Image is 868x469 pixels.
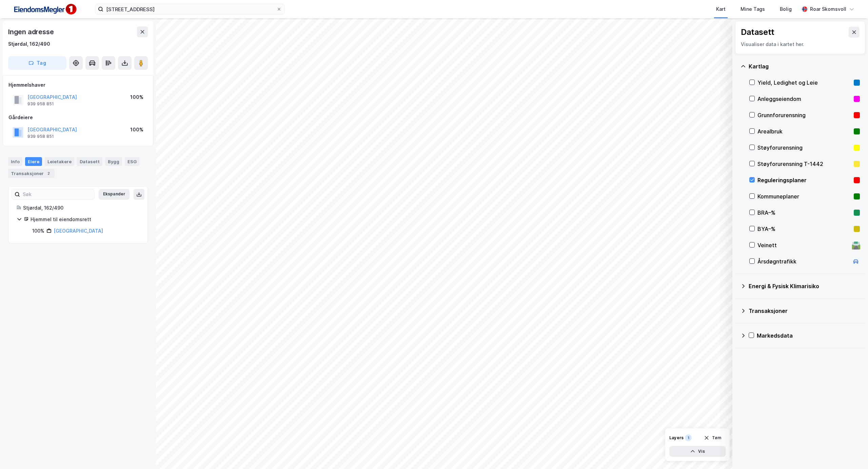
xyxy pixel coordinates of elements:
[757,111,851,119] div: Grunnforurensning
[757,209,851,217] div: BRA–%
[741,40,860,48] div: Visualiser data i kartet her.
[20,189,94,199] input: Søk
[757,241,849,249] div: Veinett
[757,257,849,265] div: Årsdøgntrafikk
[699,432,726,443] button: Tøm
[757,160,851,168] div: Støyforurensning T-1442
[45,170,52,177] div: 2
[749,307,860,315] div: Transaksjoner
[834,436,868,469] div: Kontrollprogram for chat
[27,101,54,107] div: 939 958 851
[11,2,79,17] img: F4PB6Px+NJ5v8B7XTbfpPpyloAAAAASUVORK5CYII=
[8,40,50,48] div: Stjørdal, 162/490
[103,4,276,14] input: Søk på adresse, matrikkel, gårdeiere, leietakere eller personer
[130,126,143,134] div: 100%
[45,157,74,166] div: Leietakere
[757,79,851,87] div: Yield, Ledighet og Leie
[125,157,139,166] div: ESG
[780,5,792,13] div: Bolig
[851,241,861,250] div: 🛣️
[757,192,851,200] div: Kommuneplaner
[31,215,139,223] div: Hjemmel til eiendomsrett
[757,127,851,135] div: Arealbruk
[757,95,851,103] div: Anleggseiendom
[757,144,851,152] div: Støyforurensning
[8,157,22,166] div: Info
[77,157,102,166] div: Datasett
[716,5,726,13] div: Kart
[105,157,122,166] div: Bygg
[23,204,139,212] div: Stjørdal, 162/490
[741,27,774,38] div: Datasett
[8,113,147,122] div: Gårdeiere
[8,81,147,89] div: Hjemmelshaver
[757,332,860,340] div: Markedsdata
[8,169,55,178] div: Transaksjoner
[32,227,44,235] div: 100%
[54,228,103,234] a: [GEOGRAPHIC_DATA]
[669,446,726,457] button: Vis
[99,189,130,200] button: Ekspander
[757,225,851,233] div: BYA–%
[669,435,684,441] div: Layers
[8,56,66,70] button: Tag
[741,5,765,13] div: Mine Tags
[25,157,42,166] div: Eiere
[27,134,54,139] div: 939 958 851
[834,436,868,469] iframe: Chat Widget
[130,93,143,101] div: 100%
[757,176,851,184] div: Reguleringsplaner
[685,434,692,441] div: 1
[749,62,860,70] div: Kartlag
[8,26,55,37] div: Ingen adresse
[749,282,860,290] div: Energi & Fysisk Klimarisiko
[810,5,846,13] div: Roar Skomsvoll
